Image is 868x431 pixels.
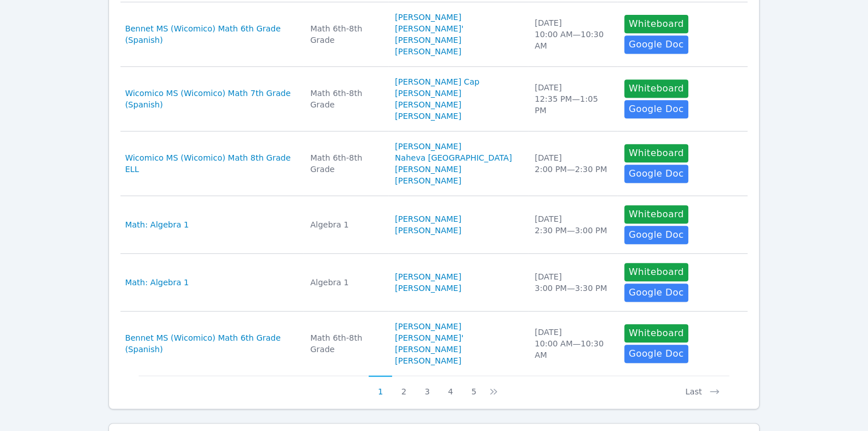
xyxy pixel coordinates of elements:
[310,277,381,288] div: Algebra 1
[395,163,461,175] a: [PERSON_NAME]
[624,144,689,162] button: Whiteboard
[535,152,611,175] div: [DATE] 2:00 PM — 2:30 PM
[125,87,297,110] a: Wicomico MS (Wicomico) Math 7th Grade (Spanish)
[120,312,748,376] tr: Bennet MS (Wicomico) Math 6th Grade (Spanish)Math 6th-8th Grade[PERSON_NAME][PERSON_NAME]' [PERSO...
[624,35,688,54] a: Google Doc
[395,321,461,332] a: [PERSON_NAME]
[395,99,461,110] a: [PERSON_NAME]
[125,219,189,230] a: Math: Algebra 1
[624,79,689,98] button: Whiteboard
[125,332,297,355] a: Bennet MS (Wicomico) Math 6th Grade (Spanish)
[395,152,512,163] a: Naheva [GEOGRAPHIC_DATA]
[624,100,688,118] a: Google Doc
[395,332,521,355] a: [PERSON_NAME]' [PERSON_NAME]
[439,376,462,397] button: 4
[120,67,748,131] tr: Wicomico MS (Wicomico) Math 7th Grade (Spanish)Math 6th-8th Grade[PERSON_NAME] Cap[PERSON_NAME][P...
[395,355,461,366] a: [PERSON_NAME]
[310,23,381,46] div: Math 6th-8th Grade
[395,87,461,99] a: [PERSON_NAME]
[535,271,611,294] div: [DATE] 3:00 PM — 3:30 PM
[624,324,689,342] button: Whiteboard
[310,152,381,175] div: Math 6th-8th Grade
[535,326,611,361] div: [DATE] 10:00 AM — 10:30 AM
[310,332,381,355] div: Math 6th-8th Grade
[125,152,297,175] a: Wicomico MS (Wicomico) Math 8th Grade ELL
[395,141,461,152] a: [PERSON_NAME]
[369,376,392,397] button: 1
[395,213,521,236] a: [PERSON_NAME] [PERSON_NAME]
[624,165,688,183] a: Google Doc
[310,87,381,110] div: Math 6th-8th Grade
[395,46,461,57] a: [PERSON_NAME]
[462,376,486,397] button: 5
[120,196,748,254] tr: Math: Algebra 1Algebra 1[PERSON_NAME] [PERSON_NAME][DATE]2:30 PM—3:00 PMWhiteboardGoogle Doc
[624,226,688,244] a: Google Doc
[395,11,461,23] a: [PERSON_NAME]
[120,131,748,196] tr: Wicomico MS (Wicomico) Math 8th Grade ELLMath 6th-8th Grade[PERSON_NAME]Naheva [GEOGRAPHIC_DATA][...
[395,23,521,46] a: [PERSON_NAME]' [PERSON_NAME]
[624,263,689,281] button: Whiteboard
[310,219,381,230] div: Algebra 1
[676,376,729,397] button: Last
[624,205,689,224] button: Whiteboard
[125,277,189,288] a: Math: Algebra 1
[120,2,748,67] tr: Bennet MS (Wicomico) Math 6th Grade (Spanish)Math 6th-8th Grade[PERSON_NAME][PERSON_NAME]' [PERSO...
[624,284,688,302] a: Google Doc
[395,110,461,122] a: [PERSON_NAME]
[395,175,461,186] a: [PERSON_NAME]
[125,23,297,46] a: Bennet MS (Wicomico) Math 6th Grade (Spanish)
[395,76,479,87] a: [PERSON_NAME] Cap
[415,376,439,397] button: 3
[392,376,415,397] button: 2
[535,82,611,116] div: [DATE] 12:35 PM — 1:05 PM
[535,213,611,236] div: [DATE] 2:30 PM — 3:00 PM
[395,271,521,294] a: [PERSON_NAME] [PERSON_NAME]
[624,345,688,363] a: Google Doc
[535,17,611,51] div: [DATE] 10:00 AM — 10:30 AM
[120,254,748,312] tr: Math: Algebra 1Algebra 1[PERSON_NAME] [PERSON_NAME][DATE]3:00 PM—3:30 PMWhiteboardGoogle Doc
[624,15,689,33] button: Whiteboard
